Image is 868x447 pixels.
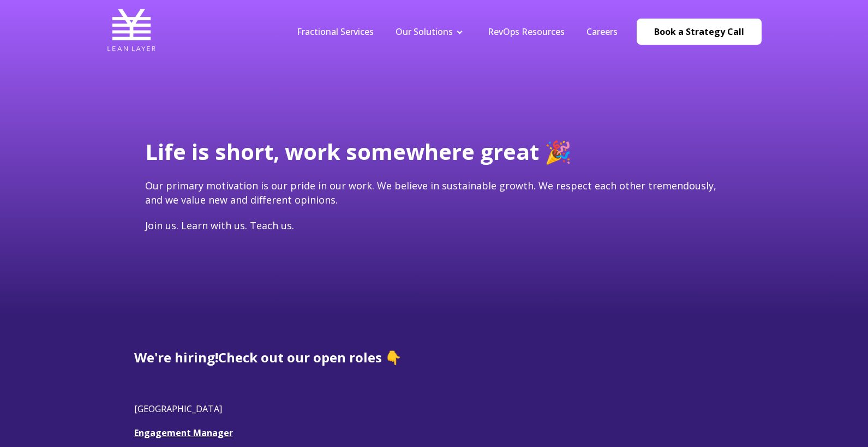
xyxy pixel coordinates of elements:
span: Life is short, work somewhere great 🎉 [145,136,572,166]
span: Check out our open roles 👇 [218,348,402,366]
span: We're hiring! [134,348,218,366]
span: [GEOGRAPHIC_DATA] [134,403,222,415]
a: Our Solutions [396,26,453,38]
a: Engagement Manager [134,427,233,439]
img: Lean Layer Logo [107,5,156,55]
div: Navigation Menu [286,26,628,38]
span: Join us. Learn with us. Teach us. [145,219,294,232]
a: RevOps Resources [488,26,565,38]
a: Careers [586,26,618,38]
a: Fractional Services [297,26,374,38]
span: Our primary motivation is our pride in our work. We believe in sustainable growth. We respect eac... [145,179,716,206]
a: Book a Strategy Call [637,19,762,45]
